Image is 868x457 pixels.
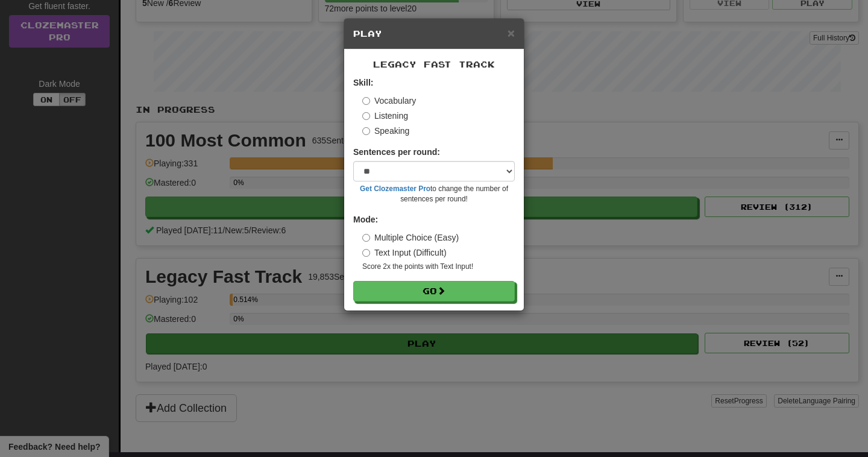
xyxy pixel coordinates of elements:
[360,184,430,193] a: Get Clozemaster Pro
[508,26,515,40] span: ×
[353,184,515,204] small: to change the number of sentences per round!
[362,127,370,135] input: Speaking
[353,146,440,158] label: Sentences per round:
[362,97,370,105] input: Vocabulary
[353,28,515,40] h5: Play
[353,281,515,301] button: Go
[362,234,370,242] input: Multiple Choice (Easy)
[362,249,370,257] input: Text Input (Difficult)
[362,125,409,137] label: Speaking
[362,262,515,272] small: Score 2x the points with Text Input !
[373,59,495,69] span: Legacy Fast Track
[362,232,459,244] label: Multiple Choice (Easy)
[353,78,373,87] strong: Skill:
[508,27,515,39] button: Close
[362,95,416,107] label: Vocabulary
[362,110,408,122] label: Listening
[362,247,447,259] label: Text Input (Difficult)
[353,215,378,224] strong: Mode:
[362,112,370,120] input: Listening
